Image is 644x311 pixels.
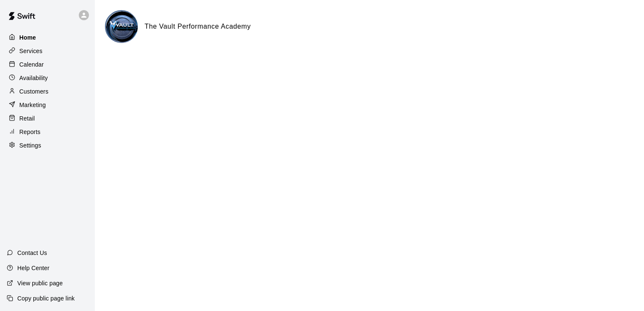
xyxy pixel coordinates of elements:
[7,72,88,84] a: Availability
[7,99,88,111] a: Marketing
[19,128,40,136] p: Reports
[19,114,35,123] p: Retail
[7,58,88,71] a: Calendar
[17,264,49,272] p: Help Center
[7,112,88,125] a: Retail
[7,31,88,44] a: Home
[7,85,88,98] a: Customers
[19,141,41,150] p: Settings
[19,33,36,42] p: Home
[7,126,88,138] a: Reports
[19,74,48,82] p: Availability
[7,139,88,152] a: Settings
[17,279,63,287] p: View public page
[19,47,43,55] p: Services
[17,249,47,257] p: Contact Us
[17,294,75,303] p: Copy public page link
[106,11,138,43] img: The Vault Performance Academy logo
[19,87,48,96] p: Customers
[19,60,44,69] p: Calendar
[19,101,46,109] p: Marketing
[145,21,251,32] h6: The Vault Performance Academy
[7,45,88,57] a: Services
